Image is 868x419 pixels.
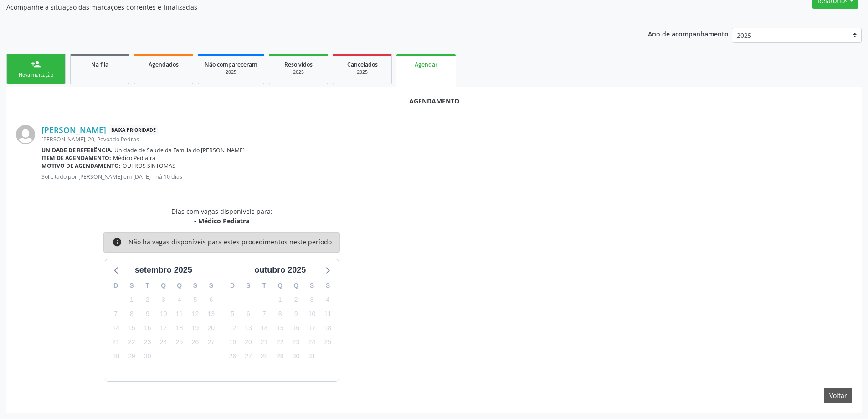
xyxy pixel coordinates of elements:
[339,69,385,76] div: 2025
[173,336,186,349] span: quinta-feira, 25 de setembro de 2025
[125,293,138,306] span: segunda-feira, 1 de setembro de 2025
[242,307,255,320] span: segunda-feira, 6 de outubro de 2025
[205,307,217,320] span: sábado, 13 de setembro de 2025
[171,207,272,226] div: Dias com vagas disponíveis para:
[189,336,201,349] span: sexta-feira, 26 de setembro de 2025
[251,264,309,276] div: outubro 2025
[141,293,154,306] span: terça-feira, 2 de setembro de 2025
[141,350,154,363] span: terça-feira, 30 de setembro de 2025
[258,336,271,349] span: terça-feira, 21 de outubro de 2025
[41,173,852,181] p: Solicitado por [PERSON_NAME] em [DATE] - há 10 dias
[274,322,287,335] span: quarta-feira, 15 de outubro de 2025
[321,293,334,306] span: sábado, 4 de outubro de 2025
[128,237,332,247] div: Não há vagas disponíveis para estes procedimentos neste período
[155,279,171,293] div: Q
[274,307,287,320] span: quarta-feira, 8 de outubro de 2025
[321,307,334,320] span: sábado, 11 de outubro de 2025
[139,279,155,293] div: T
[824,388,852,403] button: Voltar
[41,154,111,162] b: Item de agendamento:
[276,69,321,76] div: 2025
[6,2,605,12] p: Acompanhe a situação das marcações correntes e finalizadas
[125,350,138,363] span: segunda-feira, 29 de setembro de 2025
[288,279,304,293] div: Q
[203,279,219,293] div: S
[125,307,138,320] span: segunda-feira, 8 de setembro de 2025
[242,322,255,335] span: segunda-feira, 13 de outubro de 2025
[109,125,158,135] span: Baixa Prioridade
[226,322,239,335] span: domingo, 12 de outubro de 2025
[16,96,852,106] div: Agendamento
[205,336,217,349] span: sábado, 27 de setembro de 2025
[125,336,138,349] span: segunda-feira, 22 de setembro de 2025
[173,307,186,320] span: quinta-feira, 11 de setembro de 2025
[321,336,334,349] span: sábado, 25 de outubro de 2025
[226,307,239,320] span: domingo, 5 de outubro de 2025
[109,350,122,363] span: domingo, 28 de setembro de 2025
[173,322,186,335] span: quinta-feira, 18 de setembro de 2025
[258,322,271,335] span: terça-feira, 14 de outubro de 2025
[415,61,437,68] span: Agendar
[241,279,257,293] div: S
[113,154,155,162] span: Médico Pediatra
[189,322,201,335] span: sexta-feira, 19 de setembro de 2025
[284,61,313,68] span: Resolvidos
[109,336,122,349] span: domingo, 21 de setembro de 2025
[256,279,272,293] div: T
[347,61,378,68] span: Cancelados
[171,279,187,293] div: Q
[189,293,201,306] span: sexta-feira, 5 de setembro de 2025
[109,322,122,335] span: domingo, 14 de setembro de 2025
[290,350,303,363] span: quinta-feira, 30 de outubro de 2025
[189,307,201,320] span: sexta-feira, 12 de setembro de 2025
[205,69,257,76] div: 2025
[226,350,239,363] span: domingo, 26 de outubro de 2025
[13,72,59,78] div: Nova marcação
[225,279,241,293] div: D
[125,322,138,335] span: segunda-feira, 15 de setembro de 2025
[258,307,271,320] span: terça-feira, 7 de outubro de 2025
[112,237,122,247] i: info
[274,336,287,349] span: quarta-feira, 22 de outubro de 2025
[274,350,287,363] span: quarta-feira, 29 de outubro de 2025
[108,279,124,293] div: D
[131,264,196,276] div: setembro 2025
[41,135,852,143] div: [PERSON_NAME], 20, Povoado Pedras
[173,293,186,306] span: quinta-feira, 4 de setembro de 2025
[123,162,175,170] span: OUTROS SINTOMAS
[114,146,245,154] span: Unidade de Saude da Familia do [PERSON_NAME]
[305,350,318,363] span: sexta-feira, 31 de outubro de 2025
[242,336,255,349] span: segunda-feira, 20 de outubro de 2025
[41,162,121,170] b: Motivo de agendamento:
[290,336,303,349] span: quinta-feira, 23 de outubro de 2025
[205,322,217,335] span: sábado, 20 de setembro de 2025
[109,307,122,320] span: domingo, 7 de setembro de 2025
[648,28,729,39] p: Ano de acompanhamento
[149,61,179,68] span: Agendados
[205,61,257,68] span: Não compareceram
[157,293,170,306] span: quarta-feira, 3 de setembro de 2025
[304,279,320,293] div: S
[290,293,303,306] span: quinta-feira, 2 de outubro de 2025
[258,350,271,363] span: terça-feira, 28 de outubro de 2025
[31,59,41,69] div: person_add
[205,293,217,306] span: sábado, 6 de setembro de 2025
[171,216,272,226] div: - Médico Pediatra
[141,322,154,335] span: terça-feira, 16 de setembro de 2025
[91,61,108,68] span: Na fila
[41,125,106,135] a: [PERSON_NAME]
[305,336,318,349] span: sexta-feira, 24 de outubro de 2025
[290,322,303,335] span: quinta-feira, 16 de outubro de 2025
[274,293,287,306] span: quarta-feira, 1 de outubro de 2025
[157,322,170,335] span: quarta-feira, 17 de setembro de 2025
[305,322,318,335] span: sexta-feira, 17 de outubro de 2025
[272,279,288,293] div: Q
[157,336,170,349] span: quarta-feira, 24 de setembro de 2025
[41,146,113,154] b: Unidade de referência:
[187,279,203,293] div: S
[305,307,318,320] span: sexta-feira, 10 de outubro de 2025
[16,125,35,144] img: img
[305,293,318,306] span: sexta-feira, 3 de outubro de 2025
[321,322,334,335] span: sábado, 18 de outubro de 2025
[290,307,303,320] span: quinta-feira, 9 de outubro de 2025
